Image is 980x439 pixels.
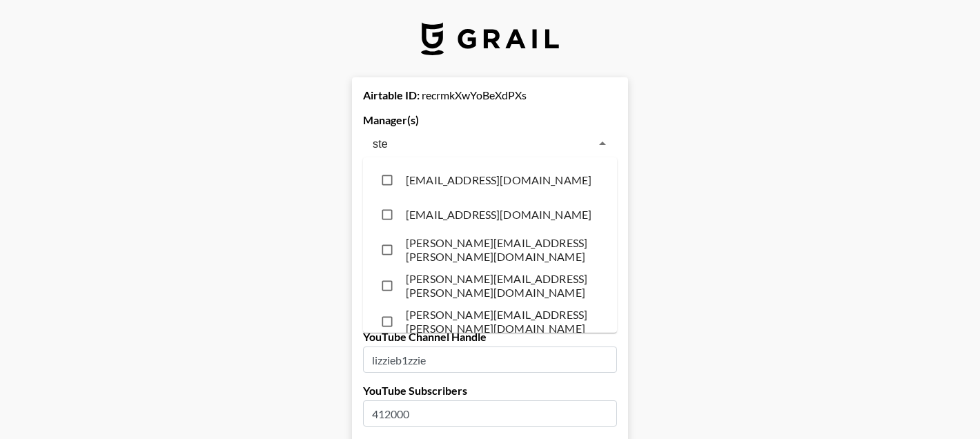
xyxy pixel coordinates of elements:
[363,304,617,340] li: [PERSON_NAME][EMAIL_ADDRESS][PERSON_NAME][DOMAIN_NAME]
[363,330,617,344] label: YouTube Channel Handle
[363,197,617,232] li: [EMAIL_ADDRESS][DOMAIN_NAME]
[363,88,420,101] strong: Airtable ID:
[363,88,617,102] div: recrmkXwYoBeXdPXs
[363,384,617,398] label: YouTube Subscribers
[421,22,559,55] img: Grail Talent Logo
[363,268,617,304] li: [PERSON_NAME][EMAIL_ADDRESS][PERSON_NAME][DOMAIN_NAME]
[363,113,617,127] label: Manager(s)
[593,134,612,153] button: Close
[363,232,617,268] li: [PERSON_NAME][EMAIL_ADDRESS][PERSON_NAME][DOMAIN_NAME]
[363,163,617,197] li: [EMAIL_ADDRESS][DOMAIN_NAME]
